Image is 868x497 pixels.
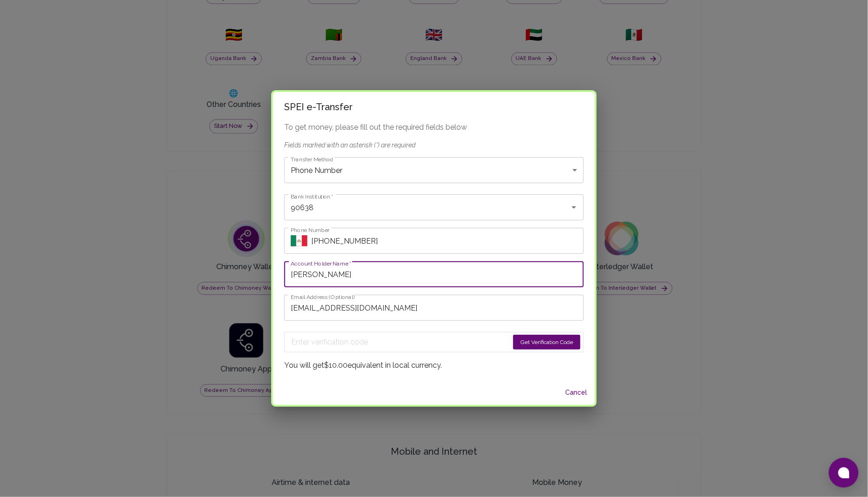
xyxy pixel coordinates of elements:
label: Email Address (Optional) [291,293,355,301]
label: Phone Number [291,226,329,234]
label: Bank Institution [291,192,334,200]
div: Phone Number [284,157,584,183]
button: Select country [291,234,307,248]
input: Enter verification code [291,335,509,350]
h2: SPEI e-Transfer [273,92,595,122]
label: Account Holder Name [291,259,352,267]
label: Transfer Method [291,155,334,163]
p: You will get $10.00 equivalent in local currency. [284,360,584,371]
p: To get money, please fill out the required fields below [284,122,584,133]
button: Open [568,201,581,214]
p: Fields marked with an asterisk (*) are required [284,140,584,150]
button: Get Verification Code [513,335,581,350]
button: Open chat window [829,458,859,488]
button: Cancel [561,384,591,401]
